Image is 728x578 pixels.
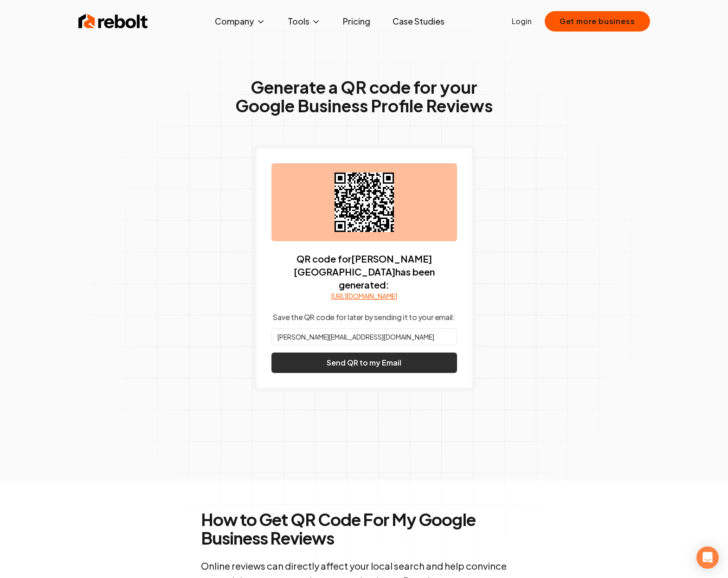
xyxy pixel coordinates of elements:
button: Tools [280,12,328,31]
button: Company [207,12,273,31]
h2: How to Get QR Code For My Google Business Reviews [201,510,528,547]
p: QR code for [PERSON_NAME][GEOGRAPHIC_DATA] has been generated: [271,252,457,291]
a: [URL][DOMAIN_NAME] [331,291,397,301]
input: Your email address [271,328,457,345]
a: Case Studies [385,12,452,31]
a: Login [512,16,532,27]
h1: Generate a QR code for your Google Business Profile Reviews [235,78,493,115]
button: Get more business [545,11,650,32]
p: Save the QR code for later by sending it to your email: [273,312,455,323]
div: Open Intercom Messenger [696,546,719,569]
button: Send QR to my Email [271,353,457,373]
a: Pricing [335,12,378,31]
img: Rebolt Logo [78,12,148,31]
